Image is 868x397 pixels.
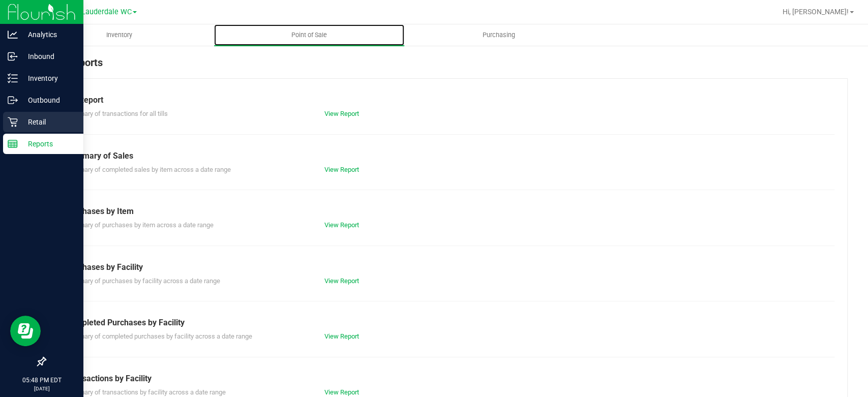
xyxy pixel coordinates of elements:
[66,150,827,162] div: Summary of Sales
[783,8,849,16] span: Hi, [PERSON_NAME]!
[66,166,231,173] span: Summary of completed sales by item across a date range
[8,73,18,83] inline-svg: Inventory
[8,29,18,40] inline-svg: Analytics
[8,139,18,149] inline-svg: Reports
[404,24,594,46] a: Purchasing
[18,72,79,84] p: Inventory
[66,94,827,106] div: Till Report
[5,376,79,385] p: 05:48 PM EDT
[324,277,359,285] a: View Report
[469,30,529,40] span: Purchasing
[71,8,132,16] span: Ft. Lauderdale WC
[66,373,827,385] div: Transactions by Facility
[324,166,359,173] a: View Report
[66,261,827,273] div: Purchases by Facility
[66,277,220,285] span: Summary of purchases by facility across a date range
[18,50,79,63] p: Inbound
[66,317,827,329] div: Completed Purchases by Facility
[18,116,79,128] p: Retail
[8,95,18,105] inline-svg: Outbound
[324,388,359,396] a: View Report
[24,24,214,46] a: Inventory
[324,332,359,340] a: View Report
[10,316,41,346] iframe: Resource center
[66,221,214,229] span: Summary of purchases by item across a date range
[93,30,146,40] span: Inventory
[8,51,18,62] inline-svg: Inbound
[278,30,341,40] span: Point of Sale
[214,24,404,46] a: Point of Sale
[8,117,18,127] inline-svg: Retail
[324,110,359,117] a: View Report
[66,110,168,117] span: Summary of transactions for all tills
[66,388,226,396] span: Summary of transactions by facility across a date range
[5,385,79,392] p: [DATE]
[45,55,848,78] div: POS Reports
[66,332,252,340] span: Summary of completed purchases by facility across a date range
[324,221,359,229] a: View Report
[66,205,827,218] div: Purchases by Item
[18,94,79,106] p: Outbound
[18,138,79,150] p: Reports
[18,28,79,41] p: Analytics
